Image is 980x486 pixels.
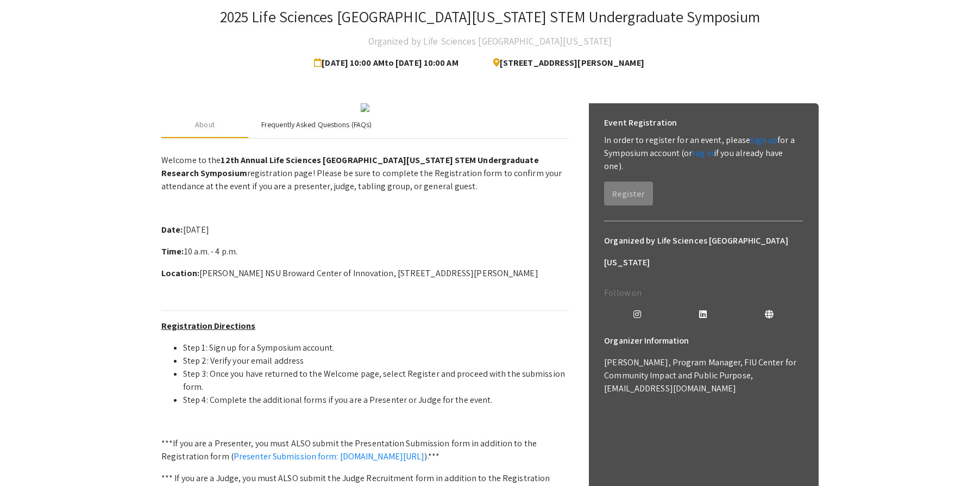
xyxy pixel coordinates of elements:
[161,437,569,463] p: ***If you are a Presenter, you must ALSO submit the Presentation Submission form in addition to t...
[161,224,183,235] strong: Date:
[750,134,777,146] a: sign up
[234,451,425,462] a: Presenter Submission form: [DOMAIN_NAME][URL]
[161,223,569,236] p: [DATE]
[195,119,215,130] div: About
[604,112,677,134] h6: Event Registration
[161,246,184,257] strong: Time:
[161,154,569,193] p: Welcome to the registration page! Please be sure to complete the Registration form to confirm you...
[485,52,644,74] span: [STREET_ADDRESS][PERSON_NAME]
[361,103,369,112] img: 32153a09-f8cb-4114-bf27-cfb6bc84fc69.png
[161,267,199,279] strong: Location:
[604,286,803,300] p: Follow on
[314,52,462,74] span: [DATE] 10:00 AM to [DATE] 10:00 AM
[183,394,569,407] li: Step 4: Complete the additional forms if you are a Presenter or Judge for the event.
[183,367,569,394] li: Step 3: Once you have returned to the Welcome page, select Register and proceed with the submissi...
[692,147,714,159] a: log in
[604,134,803,173] p: In order to register for an event, please for a Symposium account (or if you already have one).
[183,341,569,354] li: Step 1: Sign up for a Symposium account.
[261,119,372,130] div: Frequently Asked Questions (FAQs)
[220,8,761,26] h3: 2025 Life Sciences [GEOGRAPHIC_DATA][US_STATE] STEM Undergraduate Symposium
[8,437,46,478] iframe: Chat
[161,245,569,258] p: 10 a.m. - 4 p.m.
[368,30,612,52] h4: Organized by Life Sciences [GEOGRAPHIC_DATA][US_STATE]
[161,154,539,179] strong: 12th Annual Life Sciences [GEOGRAPHIC_DATA][US_STATE] STEM Undergraduate Research Symposium
[161,267,569,280] p: [PERSON_NAME] NSU Broward Center of Innovation, [STREET_ADDRESS][PERSON_NAME]
[604,330,803,352] h6: Organizer Information
[183,354,569,367] li: Step 2: Verify your email address
[604,182,653,205] button: Register
[604,356,803,395] p: [PERSON_NAME], Program Manager, FIU Center for Community Impact and Public Purpose, [EMAIL_ADDRES...
[161,320,255,332] u: Registration Directions
[604,230,803,273] h6: Organized by Life Sciences [GEOGRAPHIC_DATA][US_STATE]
